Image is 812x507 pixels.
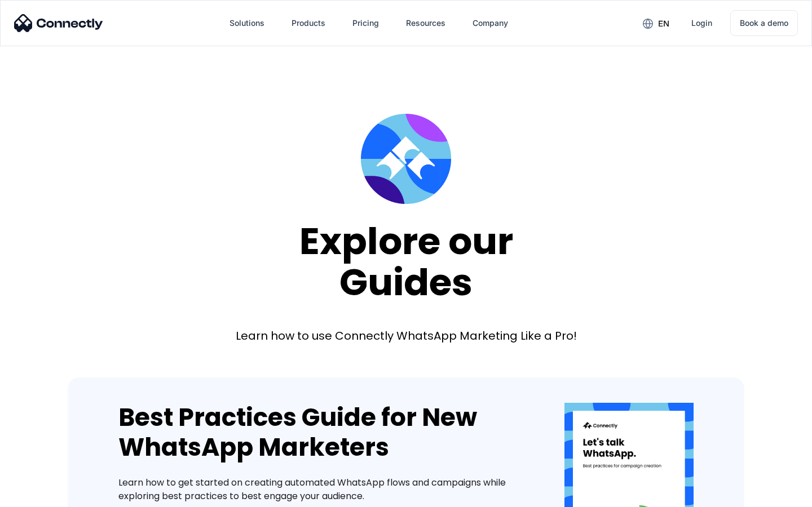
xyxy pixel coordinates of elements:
[23,487,68,503] ul: Language list
[352,15,379,31] div: Pricing
[283,10,334,37] div: Products
[406,15,445,31] div: Resources
[658,16,669,32] div: en
[220,10,273,37] div: Solutions
[343,10,388,37] a: Pricing
[118,476,531,503] div: Learn how to get started on creating automated WhatsApp flows and campaigns while exploring best ...
[14,14,103,32] img: Connectly Logo
[730,10,798,36] a: Book a demo
[464,10,517,37] div: Company
[473,15,508,31] div: Company
[397,10,454,37] div: Resources
[682,10,721,37] a: Login
[292,15,325,31] div: Products
[634,15,678,32] div: en
[118,403,531,462] div: Best Practices Guide for New WhatsApp Marketers
[236,328,577,344] div: Learn how to use Connectly WhatsApp Marketing Like a Pro!
[11,487,68,503] aside: Language selected: English
[691,15,712,31] div: Login
[299,221,513,303] div: Explore our Guides
[230,15,264,31] div: Solutions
